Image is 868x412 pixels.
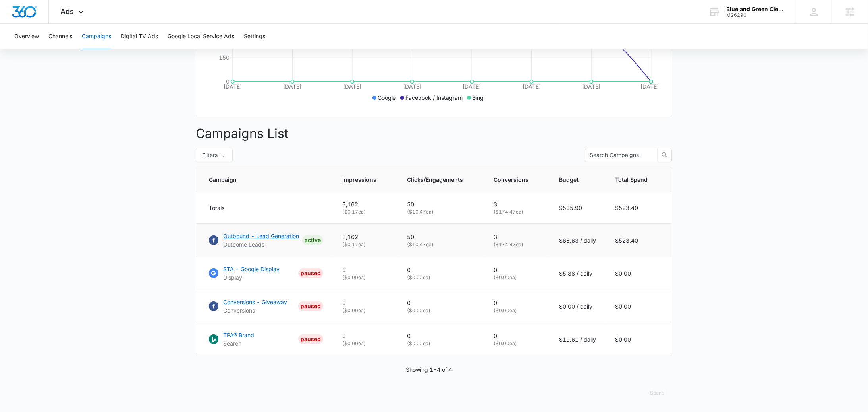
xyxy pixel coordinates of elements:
[342,233,388,241] p: 3,162
[298,268,323,278] div: PAUSED
[223,265,280,273] p: STA - Google Display
[224,83,242,90] tspan: [DATE]
[82,24,111,49] button: Campaigns
[406,93,463,102] p: Facebook / Instagram
[196,148,233,162] button: Filters
[494,241,540,248] p: ( $174.47 ea)
[494,266,540,274] p: 0
[406,365,453,374] p: Showing 1-4 of 4
[342,175,376,184] span: Impressions
[48,24,72,49] button: Channels
[209,301,218,311] img: Facebook
[342,299,388,307] p: 0
[640,83,659,90] tspan: [DATE]
[209,235,218,245] img: Facebook
[523,83,541,90] tspan: [DATE]
[494,332,540,340] p: 0
[615,175,648,184] span: Total Spend
[223,232,299,240] p: Outbound - Lead Generation
[202,151,218,159] span: Filters
[606,224,672,257] td: $523.40
[223,240,299,249] p: Outcome Leads
[494,299,540,307] p: 0
[209,175,312,184] span: Campaign
[342,241,388,248] p: ( $0.17 ea)
[407,266,475,274] p: 0
[494,208,540,216] p: ( $174.47 ea)
[658,152,671,158] span: search
[407,241,475,248] p: ( $10.47 ea)
[642,383,672,402] button: Spend
[209,334,218,344] img: Bing
[209,298,323,315] a: FacebookConversions - GiveawayConversionsPAUSED
[494,200,540,208] p: 3
[302,235,323,245] div: ACTIVE
[606,257,672,290] td: $0.00
[284,83,302,90] tspan: [DATE]
[209,331,323,348] a: BingTPA® BrandSearchPAUSED
[342,332,388,340] p: 0
[407,299,475,307] p: 0
[223,273,280,282] p: Display
[61,7,74,16] span: Ads
[223,306,287,315] p: Conversions
[407,340,475,347] p: ( $0.00 ea)
[223,298,287,306] p: Conversions - Giveaway
[209,204,323,212] div: Totals
[223,339,254,348] p: Search
[244,24,265,49] button: Settings
[726,6,784,12] div: account name
[342,208,388,216] p: ( $0.17 ea)
[219,54,230,61] tspan: 150
[407,307,475,314] p: ( $0.00 ea)
[494,274,540,281] p: ( $0.00 ea)
[342,266,388,274] p: 0
[407,274,475,281] p: ( $0.00 ea)
[559,269,596,278] p: $5.88 / daily
[590,151,647,159] input: Search Campaigns
[606,192,672,224] td: $523.40
[407,233,475,241] p: 50
[168,24,234,49] button: Google Local Service Ads
[378,93,396,102] p: Google
[606,290,672,323] td: $0.00
[223,331,254,339] p: TPA® Brand
[342,340,388,347] p: ( $0.00 ea)
[407,208,475,216] p: ( $10.47 ea)
[726,12,784,18] div: account id
[403,83,421,90] tspan: [DATE]
[342,200,388,208] p: 3,162
[559,236,596,245] p: $68.63 / daily
[121,24,158,49] button: Digital TV Ads
[196,124,672,143] p: Campaigns List
[209,232,323,249] a: FacebookOutbound - Lead GenerationOutcome LeadsACTIVE
[298,334,323,344] div: PAUSED
[407,332,475,340] p: 0
[473,93,484,102] p: Bing
[298,301,323,311] div: PAUSED
[494,340,540,347] p: ( $0.00 ea)
[14,24,39,49] button: Overview
[463,83,481,90] tspan: [DATE]
[209,268,218,278] img: Google Ads
[559,175,584,184] span: Budget
[559,335,596,344] p: $19.61 / daily
[407,200,475,208] p: 50
[658,148,672,162] button: search
[343,83,361,90] tspan: [DATE]
[342,307,388,314] p: ( $0.00 ea)
[606,323,672,356] td: $0.00
[559,302,596,311] p: $0.00 / daily
[582,83,600,90] tspan: [DATE]
[209,265,323,282] a: Google AdsSTA - Google DisplayDisplayPAUSED
[494,233,540,241] p: 3
[494,175,529,184] span: Conversions
[342,274,388,281] p: ( $0.00 ea)
[407,175,463,184] span: Clicks/Engagements
[559,204,596,212] p: $505.90
[226,78,230,85] tspan: 0
[494,307,540,314] p: ( $0.00 ea)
